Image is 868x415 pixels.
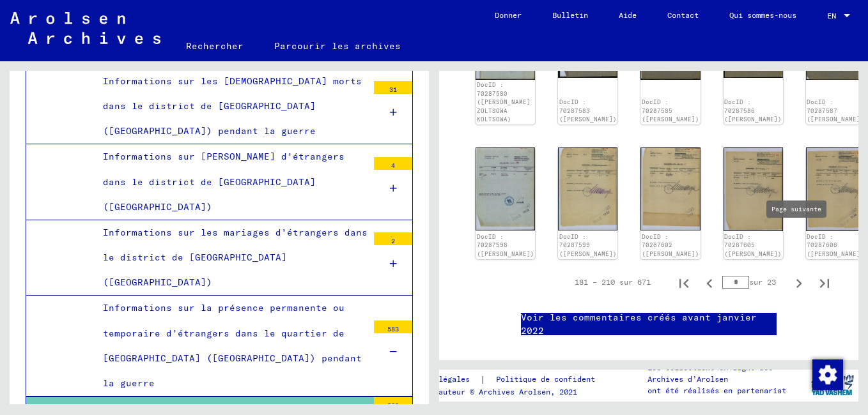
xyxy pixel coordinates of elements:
div: 31 [374,81,412,94]
img: Arolsen_neg.svg [10,12,160,44]
font: | [480,373,486,386]
div: 181 – 210 sur 671 [575,276,651,288]
div: Informations sur [PERSON_NAME] d’étrangers dans le district de [GEOGRAPHIC_DATA] ([GEOGRAPHIC_DATA]) [93,144,368,220]
img: 001.jpg [476,147,535,230]
a: Voir les commentaires créés avant janvier 2022 [521,311,777,338]
a: DocID : 70287606 ([PERSON_NAME]) [807,233,864,257]
img: 001.jpg [806,147,865,231]
a: DocID : 70287583 ([PERSON_NAME]) [559,98,617,123]
a: DocID : 70287587 ([PERSON_NAME]) [807,98,864,123]
p: Les collections en ligne des Archives d’Arolsen [647,362,806,385]
a: Parcourir les archives [259,31,416,61]
button: Première page [671,269,697,295]
img: 001.jpg [724,147,783,231]
img: yv_logo.png [809,369,856,401]
a: DocID : 70287586 ([PERSON_NAME]) [724,98,782,123]
a: DocID : 70287580 ([PERSON_NAME] ZOLTSOWA KOLTSOWA) [477,81,531,123]
a: Politique de confidentialité [486,373,637,386]
a: DocID : 70287599 ([PERSON_NAME]) [559,233,617,257]
a: DocID : 70287585 ([PERSON_NAME]) [642,98,699,123]
p: Droits d’auteur © Archives Arolsen, 2021 [398,386,637,398]
img: 001.jpg [640,147,700,230]
a: DocID : 70287605 ([PERSON_NAME]) [724,233,782,257]
img: 001.jpg [558,147,617,230]
div: 2 [374,232,412,245]
a: Rechercher [171,31,259,61]
button: Page suivante [786,269,812,295]
a: DocID : 70287602 ([PERSON_NAME]) [642,233,699,257]
font: sur 23 [749,278,776,287]
span: EN [827,11,841,20]
div: 583 [374,321,412,333]
div: Informations sur les mariages d’étrangers dans le district de [GEOGRAPHIC_DATA] ([GEOGRAPHIC_DATA]) [93,220,368,296]
button: Page précédente [697,269,722,295]
img: Modifier le consentement [812,359,843,390]
p: ont été réalisés en partenariat avec [647,385,806,408]
button: Dernière page [812,269,837,295]
div: 4 [374,157,412,170]
div: Informations sur la présence permanente ou temporaire d’étrangers dans le quartier de [GEOGRAPHIC... [93,296,368,396]
div: 583 [374,397,412,410]
a: DocID : 70287598 ([PERSON_NAME]) [477,233,534,257]
a: Mentions légales [398,373,480,386]
div: Informations sur les [DEMOGRAPHIC_DATA] morts dans le district de [GEOGRAPHIC_DATA] ([GEOGRAPHIC_... [93,69,368,144]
